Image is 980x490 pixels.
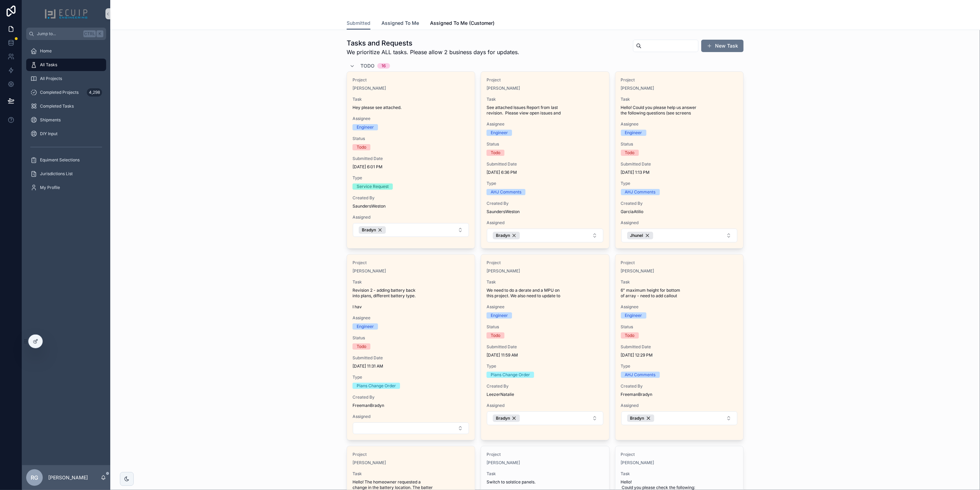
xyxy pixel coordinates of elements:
[487,121,603,127] span: Assignee
[44,8,88,19] img: App logo
[621,229,737,242] button: Select Button
[430,20,494,27] span: Assigned To Me (Customer)
[621,403,738,408] span: Assigned
[491,130,508,136] div: Engineer
[357,383,396,389] div: Plans Change Order
[353,97,469,102] span: Task
[487,161,603,167] span: Submitted Date
[40,90,79,95] span: Completed Projects
[621,181,738,186] span: Type
[621,77,738,83] span: Project
[487,141,603,147] span: Status
[26,114,106,126] a: Shipments
[40,185,60,190] span: My Profile
[621,383,738,389] span: Created By
[87,88,102,97] div: 4,298
[26,181,106,194] a: My Profile
[630,416,644,421] span: Bradyn
[353,452,469,457] span: Project
[357,144,366,150] div: Todo
[496,233,510,238] span: Bradyn
[621,260,738,266] span: Project
[357,343,366,350] div: Todo
[621,209,738,214] span: GarciaAtilio
[48,474,88,481] p: [PERSON_NAME]
[615,254,744,440] a: Project[PERSON_NAME]Task6" maximum height for bottom of array - need to add calloutAssigneeEngine...
[40,117,61,123] span: Shipments
[625,130,642,136] div: Engineer
[487,460,520,466] span: [PERSON_NAME]
[487,181,603,186] span: Type
[360,62,375,69] span: Todo
[487,86,520,91] span: [PERSON_NAME]
[40,76,62,81] span: All Projects
[625,189,656,195] div: AHJ Comments
[353,77,469,83] span: Project
[625,150,635,156] div: Todo
[621,220,738,226] span: Assigned
[26,154,106,166] a: Equiment Selections
[621,363,738,369] span: Type
[487,170,603,175] span: [DATE] 6:36 PM
[621,288,738,299] span: 6" maximum height for bottom of array - need to add callout
[621,460,654,466] a: [PERSON_NAME]
[487,479,603,485] span: Switch to solstice panels.
[487,288,603,299] span: We need to do a derate and a MPU on this project. We also need to update to
[621,471,738,477] span: Task
[487,403,603,408] span: Assigned
[621,201,738,206] span: Created By
[487,279,603,285] span: Task
[621,268,654,274] a: [PERSON_NAME]
[430,17,494,31] a: Assigned To Me (Customer)
[353,394,469,400] span: Created By
[491,189,521,195] div: AHJ Comments
[37,31,81,37] span: Jump to...
[487,201,603,206] span: Created By
[353,471,469,477] span: Task
[381,20,419,27] span: Assigned To Me
[353,116,469,121] span: Assignee
[353,156,469,161] span: Submitted Date
[487,268,520,274] a: [PERSON_NAME]
[627,414,654,422] button: Unselect 7
[621,86,654,91] a: [PERSON_NAME]
[353,214,469,220] span: Assigned
[362,227,376,233] span: Bradyn
[621,161,738,167] span: Submitted Date
[353,460,386,466] a: [PERSON_NAME]
[357,183,389,190] div: Service Request
[487,452,603,457] span: Project
[487,77,603,83] span: Project
[625,312,642,319] div: Engineer
[487,383,603,389] span: Created By
[625,332,635,339] div: Todo
[621,141,738,147] span: Status
[493,232,520,239] button: Unselect 7
[625,372,656,378] div: AHJ Comments
[381,63,386,69] div: 16
[621,170,738,175] span: [DATE] 1:13 PM
[353,136,469,141] span: Status
[621,304,738,310] span: Assignee
[487,220,603,226] span: Assigned
[621,452,738,457] span: Project
[353,86,386,91] a: [PERSON_NAME]
[31,473,38,482] span: RG
[487,209,603,214] span: SaundersWeston
[353,363,469,369] span: [DATE] 11:31 AM
[26,72,106,85] a: All Projects
[347,48,519,56] span: We prioritize ALL tasks. Please allow 2 business days for updates.
[381,17,419,31] a: Assigned To Me
[621,324,738,330] span: Status
[621,279,738,285] span: Task
[491,312,508,319] div: Engineer
[26,168,106,180] a: Jurisdictions List
[357,124,374,130] div: Engineer
[487,97,603,102] span: Task
[621,392,738,397] span: FreemanBradyn
[615,71,744,249] a: Project[PERSON_NAME]TaskHello! Could you please help us answer the following questions (see scree...
[491,372,530,378] div: Plans Change Order
[621,411,737,425] button: Select Button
